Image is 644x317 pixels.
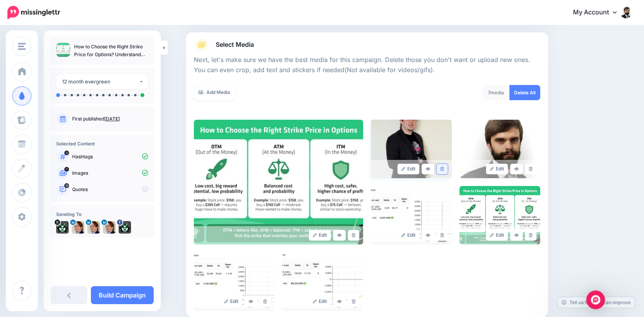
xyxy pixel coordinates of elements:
img: 27336225_151389455652910_1565411349143726443_n-bsa35343.jpg [119,221,131,234]
div: 12 month evergreen [62,77,139,86]
div: media [482,85,510,100]
p: How to Choose the Right Strike Price for Options? Understand Risk vs Reward in Seconds [74,43,148,58]
span: 7 [64,167,69,172]
img: d132884de1357f0e849bd2542aeabb05_large.jpg [194,120,363,244]
img: b0792f648b1a154a0a6ae5a8578f8eec_large.jpg [371,186,452,244]
img: c5f0f04641735051a20e5f4a30bfc053_large.jpg [282,252,363,311]
img: 1516875146510-36910.png [103,221,115,234]
a: Edit [486,230,508,241]
button: 12 month evergreen [56,74,148,89]
h4: Sending To [56,211,148,217]
img: d132884de1357f0e849bd2542aeabb05_thumb.jpg [56,43,70,57]
a: Select Media [194,39,540,51]
a: Edit [220,296,243,307]
img: 9deb7f6e8a949c76da94716e0e0e8ea6_large.jpg [459,186,540,244]
a: Delete All [509,85,540,100]
div: Open Intercom Messenger [586,290,605,309]
img: 6e6f30052828c459fcf7ef1544d56d1e_large.jpg [459,120,540,178]
img: menu.png [18,43,26,50]
img: Missinglettr [7,6,60,19]
p: Quotes [72,186,148,193]
a: Edit [486,164,508,174]
p: First published [72,115,148,122]
h4: Selected Content [56,141,148,147]
img: 1516875146510-36910.png [72,221,84,234]
a: Tell us how we can improve [558,297,635,308]
a: Edit [309,230,331,241]
span: 7 [488,90,490,96]
span: 19 [64,183,69,188]
img: 92f6fbb0e11145b03462d600d4560d9f_large.jpg [371,120,452,178]
a: Edit [397,164,420,174]
a: Edit [309,296,331,307]
p: Images [72,170,148,177]
span: 0 [64,151,69,155]
div: Select Media [194,51,540,311]
a: [DATE] [104,116,120,122]
img: 1516875146510-36910.png [87,221,100,234]
a: My Account [565,3,632,22]
img: 1e9609b8dbcfc8449cc1e2fc02e494d2_large.jpg [194,252,275,311]
p: Next, let's make sure we have the best media for this campaign. Delete those you don't want or up... [194,55,540,75]
img: 2ca209cbd0d4c72e6030dcff89c4785e-24551.jpeg [56,221,69,234]
p: Hashtags [72,153,148,160]
a: Edit [397,230,420,241]
a: Add Media [194,85,235,100]
span: Select Media [216,39,254,50]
